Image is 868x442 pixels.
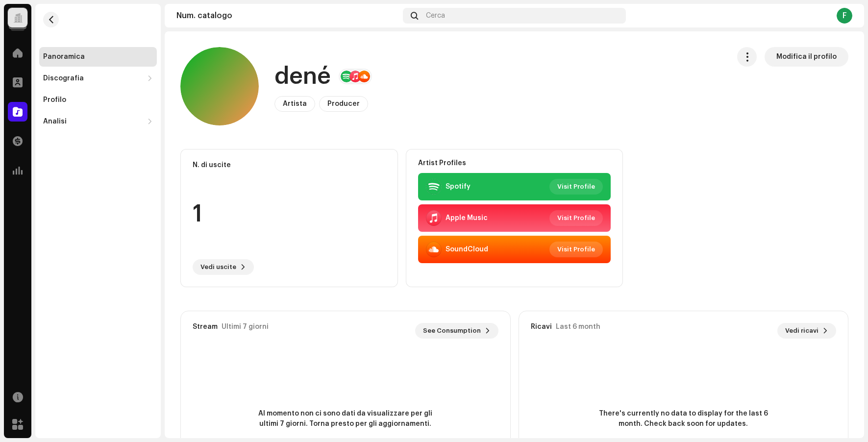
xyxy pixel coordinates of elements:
div: SoundCloud [446,246,488,253]
span: Visit Profile [557,208,595,228]
div: F [837,8,852,24]
div: Analisi [43,118,67,125]
span: Cerca [426,12,445,20]
span: There's currently no data to display for the last 6 month. Check back soon for updates. [595,409,771,429]
re-m-nav-dropdown: Analisi [39,112,157,131]
div: Last 6 month [556,323,600,331]
span: Visit Profile [557,177,595,196]
re-m-nav-item: Panoramica [39,47,157,67]
div: Ricavi [531,323,552,331]
div: Panoramica [43,53,85,61]
button: Visit Profile [549,179,603,195]
button: Vedi ricavi [777,323,836,339]
button: Vedi uscite [193,259,254,275]
div: Num. catalogo [176,12,399,20]
span: Vedi ricavi [785,321,818,341]
div: Stream [193,323,218,331]
span: See Consumption [423,321,481,341]
div: Spotify [446,183,471,191]
span: Visit Profile [557,240,595,259]
button: Modifica il profilo [765,47,848,67]
div: Discografia [43,74,84,82]
div: Apple Music [446,214,488,222]
button: Visit Profile [549,242,603,257]
re-m-nav-dropdown: Discografia [39,69,157,88]
span: Producer [327,100,360,107]
div: Profilo [43,96,66,104]
span: Artista [283,100,307,107]
span: Modifica il profilo [776,47,837,67]
strong: Artist Profiles [418,159,466,167]
div: Ultimi 7 giorni [222,323,269,331]
button: See Consumption [415,323,498,339]
re-m-nav-item: Profilo [39,90,157,110]
button: Visit Profile [549,210,603,226]
span: Vedi uscite [200,257,236,277]
h1: dené [274,61,331,92]
re-o-card-data: N. di uscite [180,149,398,287]
span: Al momento non ci sono dati da visualizzare per gli ultimi 7 giorni. Torna presto per gli aggiorn... [257,409,434,429]
div: N. di uscite [193,161,386,169]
